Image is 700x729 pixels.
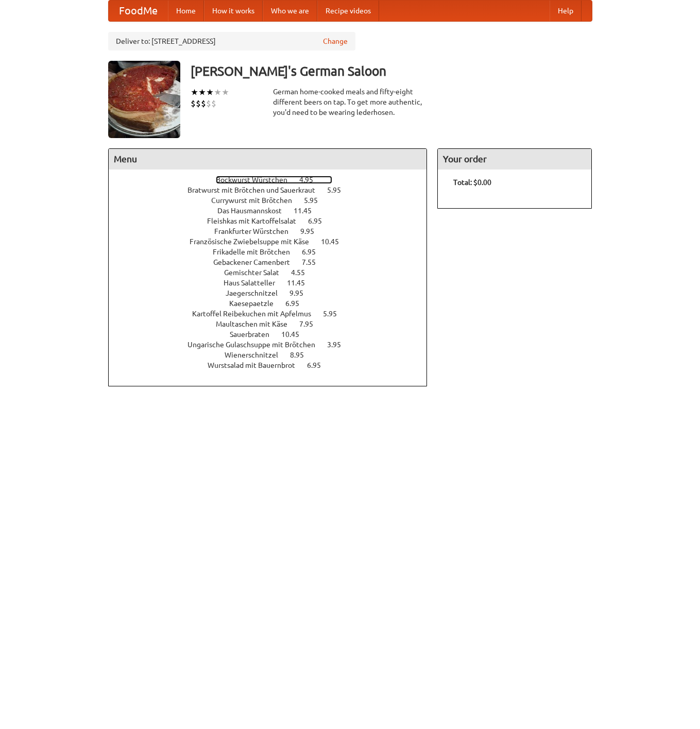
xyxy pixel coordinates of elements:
span: 3.95 [327,341,351,349]
a: Ungarische Gulaschsuppe mit Brötchen 3.95 [187,341,360,349]
a: Home [168,1,204,21]
span: 9.95 [289,289,314,297]
a: Help [550,1,582,21]
span: Wurstsalad mit Bauernbrot [208,361,305,369]
span: 7.55 [302,258,326,266]
span: Das Hausmannskost [217,207,292,215]
span: 8.95 [290,351,314,359]
a: Bockwurst Würstchen 4.95 [216,176,332,184]
div: German home-cooked meals and fifty-eight different beers on tap. To get more authentic, you'd nee... [273,87,428,117]
span: Gemischter Salat [224,268,289,277]
a: Gemischter Salat 4.55 [224,268,324,277]
h4: Menu [109,149,427,169]
a: Jaegerschnitzel 9.95 [226,289,322,297]
div: Deliver to: [STREET_ADDRESS] [108,32,355,50]
h3: [PERSON_NAME]'s German Saloon [191,61,592,81]
span: 5.95 [327,186,351,194]
li: $ [206,98,211,109]
span: 11.45 [294,207,322,215]
span: Frankfurter Würstchen [214,227,299,235]
a: Sauerbraten 10.45 [230,330,318,338]
span: 6.95 [308,217,332,225]
li: ★ [206,87,214,98]
span: Fleishkas mit Kartoffelsalat [207,217,306,225]
a: Haus Salatteller 11.45 [224,279,324,287]
span: Maultaschen mit Käse [216,320,298,328]
a: Das Hausmannskost 11.45 [217,207,331,215]
h4: Your order [438,149,591,169]
span: Jaegerschnitzel [226,289,288,297]
a: Frankfurter Würstchen 9.95 [214,227,333,235]
span: 7.95 [299,320,323,328]
span: Gebackener Camenbert [213,258,300,266]
a: How it works [204,1,263,21]
b: Total: $0.00 [453,178,491,187]
a: Maultaschen mit Käse 7.95 [216,320,332,328]
span: 6.95 [307,361,331,369]
a: Französische Zwiebelsuppe mit Käse 10.45 [190,238,358,246]
span: 10.45 [321,238,349,246]
span: Wienerschnitzel [225,351,288,359]
a: Kaesepaetzle 6.95 [229,299,318,308]
a: Kartoffel Reibekuchen mit Apfelmus 5.95 [192,310,356,318]
span: Kartoffel Reibekuchen mit Apfelmus [192,310,321,318]
a: Fleishkas mit Kartoffelsalat 6.95 [207,217,341,225]
span: Ungarische Gulaschsuppe mit Brötchen [187,341,326,349]
a: FoodMe [109,1,168,21]
li: ★ [198,87,206,98]
li: $ [191,98,196,109]
a: Currywurst mit Brötchen 5.95 [211,196,337,205]
span: 11.45 [287,279,315,287]
li: $ [201,98,206,109]
a: Bratwurst mit Brötchen und Sauerkraut 5.95 [187,186,360,194]
span: 4.95 [299,176,323,184]
span: Frikadelle mit Brötchen [213,248,300,256]
span: 5.95 [323,310,347,318]
span: Bockwurst Würstchen [216,176,298,184]
a: Change [323,36,348,46]
a: Frikadelle mit Brötchen 6.95 [213,248,335,256]
li: ★ [214,87,221,98]
span: 5.95 [304,196,328,205]
span: Currywurst mit Brötchen [211,196,302,205]
span: 4.55 [291,268,315,277]
a: Wienerschnitzel 8.95 [225,351,323,359]
a: Gebackener Camenbert 7.55 [213,258,335,266]
span: 6.95 [285,299,310,308]
span: Kaesepaetzle [229,299,284,308]
span: 6.95 [302,248,326,256]
span: 10.45 [281,330,310,338]
li: ★ [221,87,229,98]
a: Who we are [263,1,317,21]
span: Sauerbraten [230,330,280,338]
span: Französische Zwiebelsuppe mit Käse [190,238,319,246]
li: $ [211,98,216,109]
span: 9.95 [300,227,325,235]
img: angular.jpg [108,61,180,138]
span: Bratwurst mit Brötchen und Sauerkraut [187,186,326,194]
li: $ [196,98,201,109]
a: Recipe videos [317,1,379,21]
span: Haus Salatteller [224,279,285,287]
a: Wurstsalad mit Bauernbrot 6.95 [208,361,340,369]
li: ★ [191,87,198,98]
